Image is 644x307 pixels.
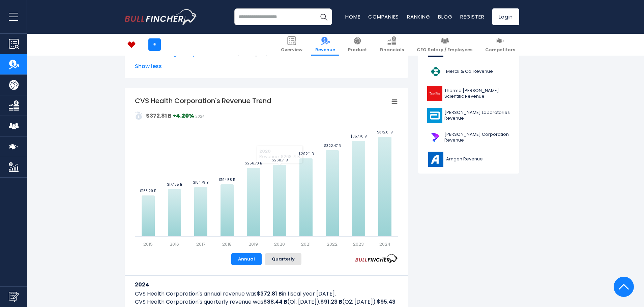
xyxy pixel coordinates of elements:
[135,96,398,248] svg: CVS Health Corporation's Revenue Trend
[272,158,288,163] text: $268.71 B
[423,150,514,168] a: Amgen Revenue
[320,298,342,306] b: $91.23 B
[423,128,514,147] a: [PERSON_NAME] Corporation Revenue
[146,112,172,120] strong: $372.81 B
[125,9,197,25] img: bullfincher logo
[135,280,398,289] h3: 2024
[245,161,262,166] text: $256.78 B
[492,8,519,25] a: Login
[193,180,208,185] text: $184.79 B
[301,241,311,247] text: 2021
[265,253,301,265] button: Quarterly
[413,34,476,56] a: CEO Salary / Employees
[427,108,442,123] img: ABT logo
[327,241,338,247] text: 2022
[427,152,444,167] img: AMGN logo
[167,182,182,187] text: $177.55 B
[460,13,484,20] a: Register
[135,62,398,70] span: Show less
[377,130,392,135] text: $372.81 B
[407,13,430,20] a: Ranking
[350,134,367,139] text: $357.78 B
[281,47,302,53] span: Overview
[143,241,153,247] text: 2015
[376,34,408,56] a: Financials
[231,253,262,265] button: Annual
[257,290,282,298] b: $372.81 B
[222,241,232,247] text: 2018
[170,241,179,247] text: 2016
[248,241,258,247] text: 2019
[315,47,335,53] span: Revenue
[135,112,143,120] img: addasd
[135,290,398,298] p: CVS Health Corporation's annual revenue was in fiscal year [DATE].
[380,47,404,53] span: Financials
[348,47,367,53] span: Product
[173,112,194,120] strong: +4.20%
[140,188,156,193] text: $153.29 B
[427,64,444,79] img: MRK logo
[274,241,285,247] text: 2020
[353,241,364,247] text: 2023
[423,106,514,125] a: [PERSON_NAME] Laboratories Revenue
[345,13,360,20] a: Home
[298,151,314,156] text: $292.11 B
[344,34,371,56] a: Product
[148,38,161,51] a: +
[368,13,399,20] a: Companies
[379,241,390,247] text: 2024
[135,96,271,105] tspan: CVS Health Corporation's Revenue Trend
[277,34,306,56] a: Overview
[315,8,332,25] button: Search
[427,130,442,145] img: DHR logo
[423,62,514,81] a: Merck & Co. Revenue
[417,47,472,53] span: CEO Salary / Employees
[263,298,287,306] b: $88.44 B
[196,241,205,247] text: 2017
[423,84,514,103] a: Thermo [PERSON_NAME] Scientific Revenue
[311,34,339,56] a: Revenue
[485,47,515,53] span: Competitors
[195,114,204,119] span: 2024
[438,13,452,20] a: Blog
[481,34,519,56] a: Competitors
[324,143,341,148] text: $322.47 B
[219,177,235,182] text: $194.58 B
[125,38,138,51] img: CVS logo
[427,86,442,101] img: TMO logo
[125,9,197,25] a: Go to homepage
